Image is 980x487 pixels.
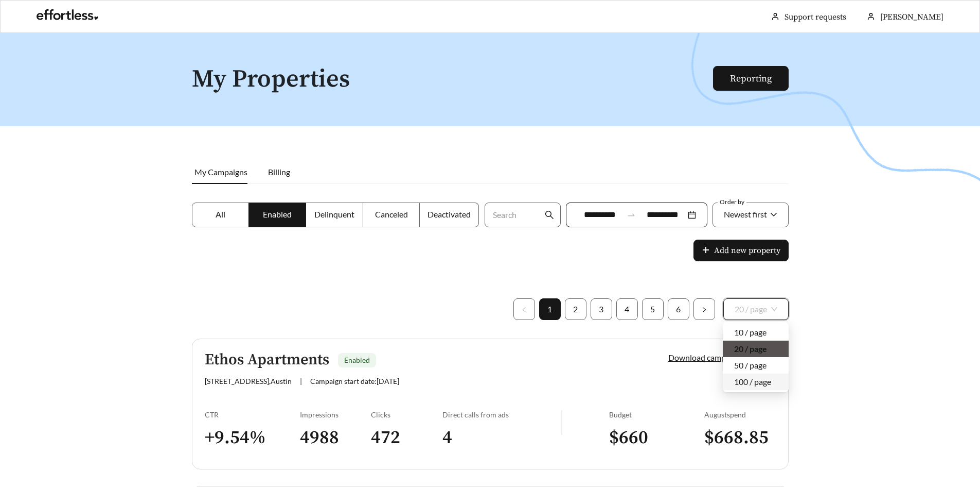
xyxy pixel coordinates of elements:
li: Next Page [693,298,715,320]
li: 5 [642,298,664,320]
span: Campaign start date: [DATE] [310,377,399,385]
a: Ethos ApartmentsEnabled[STREET_ADDRESS],Austin|Campaign start date:[DATE]Download campaign report... [192,339,789,469]
div: 100 / page [734,376,777,388]
span: Delinquent [314,209,354,219]
div: 10 / page [734,327,777,338]
li: 3 [591,298,612,320]
a: Reporting [730,73,772,85]
span: Deactivated [427,209,471,219]
a: 1 [540,299,560,320]
h3: + 9.54 % [205,426,300,449]
div: 20 / page [734,343,777,355]
button: left [513,298,535,320]
span: 20 / page [735,299,777,320]
span: | [300,377,302,385]
span: All [216,209,225,219]
a: Support requests [785,12,846,22]
div: 20 / page [723,341,789,357]
span: left [521,307,527,313]
h3: 4988 [300,426,371,449]
div: Impressions [300,410,371,419]
div: 50 / page [723,357,789,374]
button: plusAdd new property [693,240,789,261]
span: plus [702,246,710,256]
div: 100 / page [723,374,789,390]
span: swap-right [627,210,636,220]
li: 2 [565,298,586,320]
div: 50 / page [734,360,777,371]
a: Download campaign reporting [668,352,776,362]
span: Billing [268,167,290,177]
a: 5 [643,299,663,320]
button: right [693,298,715,320]
span: Enabled [344,356,370,364]
span: [STREET_ADDRESS] , Austin [205,377,292,385]
div: Page Size [723,298,789,320]
h3: 472 [371,426,442,449]
div: Budget [609,410,704,419]
div: August spend [704,410,776,419]
a: 6 [668,299,689,320]
li: 1 [539,298,561,320]
span: Enabled [263,209,292,219]
li: 4 [616,298,638,320]
div: Direct calls from ads [442,410,561,419]
h3: $ 668.85 [704,426,776,449]
div: CTR [205,410,300,419]
div: Clicks [371,410,442,419]
h1: My Properties [192,66,714,93]
h3: 4 [442,426,561,449]
span: Newest first [724,209,767,219]
span: right [701,307,707,313]
img: line [561,410,562,435]
span: My Campaigns [194,167,247,177]
span: to [627,210,636,220]
div: 10 / page [723,324,789,341]
span: Add new property [714,244,780,257]
a: 2 [565,299,586,320]
h5: Ethos Apartments [205,351,329,368]
button: Reporting [713,66,789,91]
li: 6 [668,298,689,320]
a: 4 [617,299,637,320]
span: search [545,210,554,220]
span: [PERSON_NAME] [880,12,943,22]
li: Previous Page [513,298,535,320]
span: Canceled [375,209,408,219]
a: 3 [591,299,612,320]
h3: $ 660 [609,426,704,449]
